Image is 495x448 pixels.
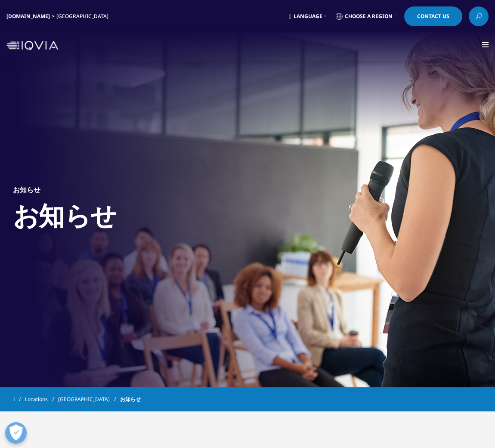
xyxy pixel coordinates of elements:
h1: お知らせ [13,199,117,237]
a: Contact Us [404,6,462,26]
span: お知らせ [120,392,141,407]
a: Locations [25,392,58,407]
h5: お知らせ [13,185,40,194]
div: [GEOGRAPHIC_DATA] [56,13,112,20]
a: [DOMAIN_NAME] [6,12,50,20]
span: Language [294,13,322,20]
a: [GEOGRAPHIC_DATA] [58,392,120,407]
span: Choose a Region [345,13,393,20]
span: Contact Us [417,14,449,19]
button: 優先設定センターを開く [5,422,27,444]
